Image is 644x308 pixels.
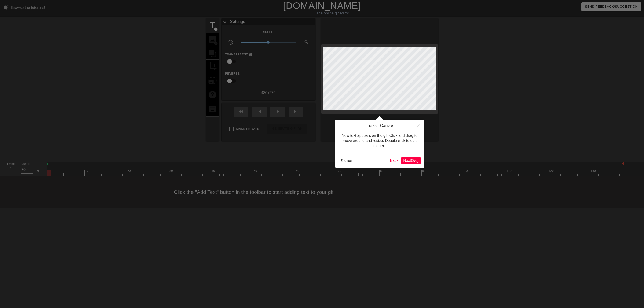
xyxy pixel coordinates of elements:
button: Close [414,120,424,130]
button: End tour [339,157,355,164]
div: New text appears on the gif. Click and drag to move around and resize. Double click to edit the text [339,128,421,153]
button: Back [388,157,400,164]
button: Next [401,157,421,164]
h4: The Gif Canvas [339,123,421,128]
span: Next ( 2 / 6 ) [403,159,419,163]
